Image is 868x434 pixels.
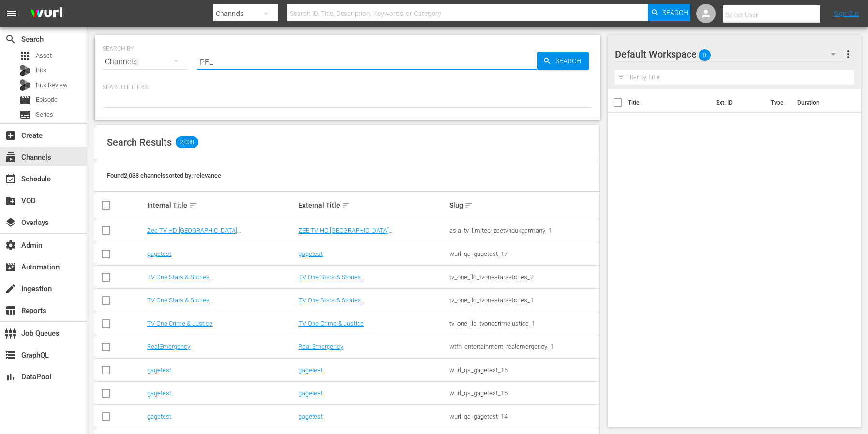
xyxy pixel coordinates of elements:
[147,199,296,211] div: Internal Title
[5,173,16,185] span: Schedule
[147,250,171,257] a: gagetest
[299,297,361,304] a: TV One Stars & Stories
[5,151,16,163] span: Channels
[552,52,589,70] span: Search
[147,366,171,374] a: gagetest
[299,413,323,420] a: gagetest
[834,10,859,17] a: Sign Out
[36,95,58,105] span: Episode
[299,273,361,281] a: TV One Stars & Stories
[662,4,688,21] span: Search
[299,199,447,211] div: External Title
[5,261,16,273] span: Automation
[147,297,210,304] a: TV One Stars & Stories
[449,343,598,350] div: wtfn_entertainment_realemergency_1
[299,227,392,241] a: ZEE TV HD [GEOGRAPHIC_DATA] ([GEOGRAPHIC_DATA])
[299,389,323,397] a: gagetest
[449,389,598,397] div: wurl_qa_gagetest_15
[103,48,188,75] div: Channels
[299,250,323,257] a: gagetest
[5,130,16,141] span: Create
[107,136,172,148] span: Search Results
[537,52,589,70] button: Search
[449,250,598,257] div: wurl_qa_gagetest_17
[5,217,16,228] span: Overlays
[5,283,16,295] span: Ingestion
[299,343,343,350] a: Real Emergency
[449,320,598,327] div: tv_one_llc_tvonecrimejustice_1
[19,79,31,91] div: Bits Review
[842,43,854,66] button: more_vert
[189,201,197,210] span: sort
[5,305,16,316] span: Reports
[842,48,854,60] span: more_vert
[36,80,68,90] span: Bits Review
[449,297,598,304] div: tv_one_llc_tvonestarsstories_1
[464,201,473,210] span: sort
[615,41,845,68] div: Default Workspace
[19,50,31,61] span: Asset
[176,136,198,148] span: 2,038
[36,110,53,120] span: Series
[147,413,171,420] a: gagetest
[19,94,31,106] span: Episode
[19,109,31,120] span: Series
[449,227,598,234] div: asia_tv_limited_zeetvhdukgermany_1
[23,2,70,25] img: ans4CAIJ8jUAAAAAAAAAAAAAAAAAAAAAAAAgQb4GAAAAAAAAAAAAAAAAAAAAAAAAJMjXAAAAAAAAAAAAAAAAAAAAAAAAgAT5G...
[449,366,598,374] div: wurl_qa_gagetest_16
[299,320,364,327] a: TV One Crime & Justice
[5,239,16,251] span: Admin
[107,172,221,179] span: Found 2,038 channels sorted by: relevance
[299,366,323,374] a: gagetest
[6,8,17,19] span: menu
[792,89,850,116] th: Duration
[449,199,598,211] div: Slug
[5,349,16,361] span: GraphQL
[628,89,710,116] th: Title
[36,65,46,75] span: Bits
[147,273,210,281] a: TV One Stars & Stories
[699,45,711,65] span: 0
[5,328,16,339] span: Job Queues
[5,371,16,383] span: DataPool
[147,320,212,327] a: TV One Crime & Justice
[710,89,765,116] th: Ext. ID
[342,201,350,210] span: sort
[147,343,190,350] a: RealEmergency
[147,227,241,241] a: Zee TV HD [GEOGRAPHIC_DATA] ([GEOGRAPHIC_DATA])
[648,4,690,21] button: Search
[5,195,16,207] span: VOD
[147,389,171,397] a: gagetest
[449,413,598,420] div: wurl_qa_gagetest_14
[103,83,592,91] p: Search Filters:
[19,65,31,76] div: Bits
[449,273,598,281] div: tv_one_llc_tvonestarsstories_2
[5,33,16,45] span: Search
[36,51,52,60] span: Asset
[765,89,792,116] th: Type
